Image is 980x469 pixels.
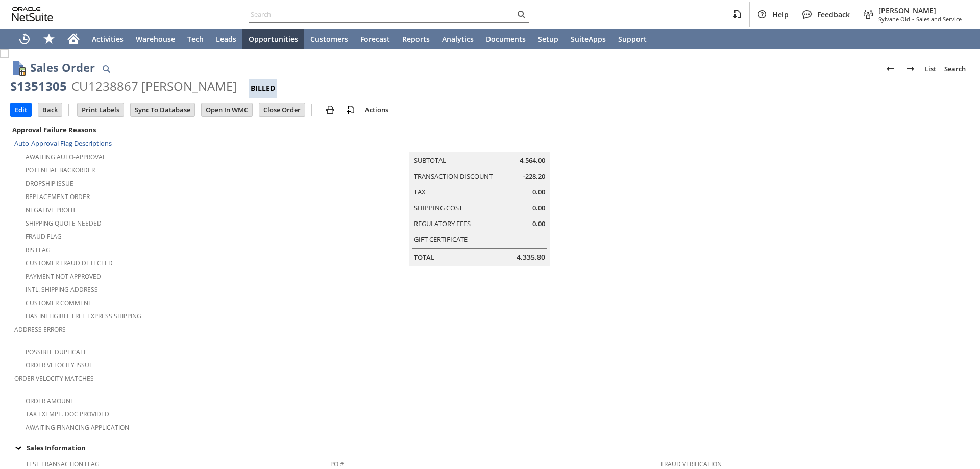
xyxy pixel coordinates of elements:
a: Search [940,61,970,77]
span: Warehouse [136,34,175,44]
a: Leads [210,29,242,49]
a: Reports [396,29,436,49]
input: Print Labels [78,103,124,116]
img: print.svg [324,104,336,116]
span: Forecast [360,34,390,44]
a: Payment not approved [26,272,101,281]
a: Fraud Verification [661,460,722,468]
a: Customer Fraud Detected [26,259,113,267]
span: [PERSON_NAME] [878,6,962,15]
a: Analytics [436,29,480,49]
a: Order Amount [26,397,74,405]
img: Quick Find [100,63,112,75]
a: Dropship Issue [26,179,73,188]
a: Order Velocity Matches [14,374,94,383]
span: Feedback [817,10,850,19]
a: Opportunities [242,29,304,49]
span: 4,564.00 [520,156,545,165]
span: Help [772,10,789,19]
a: Shipping Cost [414,203,462,212]
svg: Home [67,33,80,45]
a: Shipping Quote Needed [26,219,102,228]
span: Support [618,34,647,44]
svg: Recent Records [18,33,31,45]
span: Reports [402,34,430,44]
a: Forecast [354,29,396,49]
span: Sylvane Old [878,15,910,23]
a: Customer Comment [26,299,92,307]
a: Awaiting Financing Application [26,423,129,432]
input: Search [249,8,515,20]
span: Leads [216,34,236,44]
img: Previous [884,63,896,75]
a: Customers [304,29,354,49]
a: Transaction Discount [414,171,493,181]
a: Tax Exempt. Doc Provided [26,410,109,418]
div: Shortcuts [37,29,61,49]
span: Opportunities [249,34,298,44]
span: 0.00 [532,187,545,197]
a: Tech [181,29,210,49]
a: Replacement Order [26,192,90,201]
a: Total [414,253,434,262]
img: Next [904,63,917,75]
a: PO # [330,460,344,468]
caption: Summary [409,136,550,152]
a: Support [612,29,653,49]
a: Possible Duplicate [26,348,87,356]
a: SuiteApps [565,29,612,49]
input: Close Order [259,103,305,116]
a: Warehouse [130,29,181,49]
svg: logo [12,7,53,21]
span: Tech [187,34,204,44]
img: add-record.svg [345,104,357,116]
span: Documents [486,34,526,44]
a: Potential Backorder [26,166,95,175]
input: Edit [11,103,31,116]
input: Sync To Database [131,103,194,116]
a: Awaiting Auto-Approval [26,153,106,161]
span: Sales and Service [916,15,962,23]
span: Customers [310,34,348,44]
span: - [912,15,914,23]
a: Has Ineligible Free Express Shipping [26,312,141,320]
input: Back [38,103,62,116]
a: Test Transaction Flag [26,460,100,468]
a: Order Velocity Issue [26,361,93,369]
a: Subtotal [414,156,446,165]
a: Documents [480,29,532,49]
a: Intl. Shipping Address [26,285,98,294]
h1: Sales Order [30,59,95,76]
svg: Search [515,8,527,20]
a: Address Errors [14,325,66,334]
a: Home [61,29,86,49]
a: Auto-Approval Flag Descriptions [14,139,112,148]
a: Gift Certificate [414,235,468,244]
span: Analytics [442,34,474,44]
span: SuiteApps [571,34,606,44]
span: Setup [538,34,558,44]
div: CU1238867 [PERSON_NAME] [71,78,237,94]
span: Activities [92,34,124,44]
div: Sales Information [10,441,966,454]
a: Fraud Flag [26,232,62,241]
a: Negative Profit [26,206,76,214]
td: Sales Information [10,441,970,454]
a: Activities [86,29,130,49]
div: S1351305 [10,78,67,94]
a: Regulatory Fees [414,219,471,228]
div: Billed [249,79,277,98]
span: 0.00 [532,219,545,229]
svg: Shortcuts [43,33,55,45]
span: 0.00 [532,203,545,213]
a: RIS flag [26,245,51,254]
a: Tax [414,187,426,196]
input: Open In WMC [202,103,252,116]
a: List [921,61,940,77]
div: Approval Failure Reasons [10,123,326,136]
a: Recent Records [12,29,37,49]
a: Setup [532,29,565,49]
span: 4,335.80 [517,252,545,262]
span: -228.20 [523,171,545,181]
a: Actions [361,105,393,114]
